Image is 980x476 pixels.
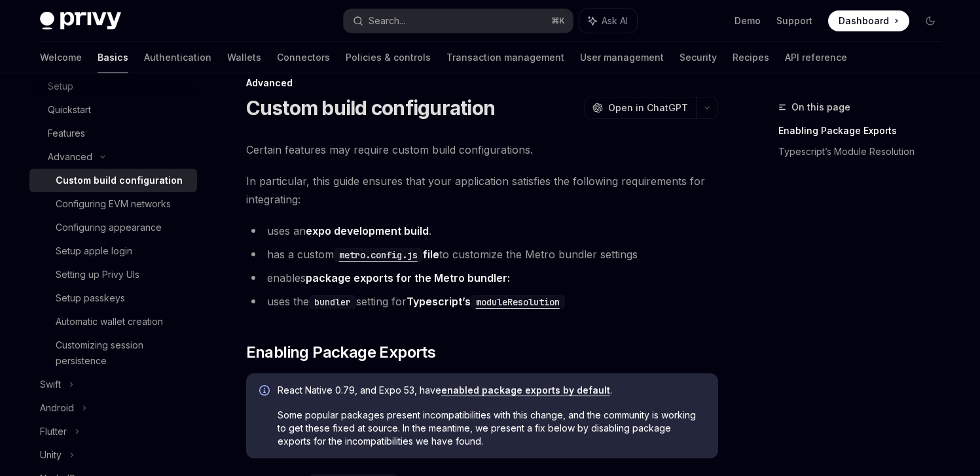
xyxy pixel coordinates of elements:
span: On this page [791,99,850,115]
a: Transaction management [446,42,564,73]
div: Automatic wallet creation [56,314,163,330]
button: Open in ChatGPT [584,97,696,119]
span: Dashboard [839,14,889,27]
a: Features [29,122,197,145]
span: ⌘ K [551,16,565,26]
div: Advanced [246,76,718,90]
a: expo development build [306,224,429,238]
a: Policies & controls [346,42,431,73]
div: Unity [40,447,62,463]
div: Custom build configuration [56,173,183,188]
li: enables [246,269,718,287]
a: Basics [98,42,128,73]
li: uses the setting for [246,292,718,311]
a: Configuring appearance [29,216,197,239]
a: package exports for the Metro bundler: [306,271,510,285]
div: Setup apple login [56,243,132,259]
a: metro.config.jsfile [334,248,439,261]
a: Custom build configuration [29,169,197,192]
img: dark logo [40,12,121,30]
a: Setup passkeys [29,286,197,310]
li: has a custom to customize the Metro bundler settings [246,245,718,263]
div: Search... [369,13,405,29]
span: Enabling Package Exports [246,342,436,363]
a: Recipes [733,42,769,73]
span: Open in ChatGPT [608,101,688,114]
button: Search...⌘K [344,9,573,33]
code: moduleResolution [471,295,565,309]
a: Typescript’s Module Resolution [778,141,951,162]
a: Setting up Privy UIs [29,263,197,286]
div: Quickstart [48,102,91,118]
span: Ask AI [602,14,628,27]
a: Quickstart [29,98,197,122]
li: uses an . [246,222,718,240]
code: bundler [309,295,356,309]
div: Setting up Privy UIs [56,267,139,282]
a: Automatic wallet creation [29,310,197,333]
a: Typescript’smoduleResolution [407,295,565,308]
span: Some popular packages present incompatibilities with this change, and the community is working to... [278,409,705,448]
a: Authentication [144,42,211,73]
a: Connectors [277,42,330,73]
div: Configuring EVM networks [56,196,171,212]
a: Welcome [40,42,82,73]
button: Toggle dark mode [920,10,941,31]
a: Customizing session persistence [29,333,197,373]
a: Support [776,14,812,27]
a: Enabling Package Exports [778,120,951,141]
a: Dashboard [828,10,909,31]
svg: Info [259,385,272,398]
a: Security [680,42,717,73]
div: Configuring appearance [56,220,162,235]
div: Setup passkeys [56,290,125,306]
code: metro.config.js [334,248,423,262]
div: Advanced [48,149,92,165]
span: Certain features may require custom build configurations. [246,141,718,159]
div: Customizing session persistence [56,337,189,369]
span: In particular, this guide ensures that your application satisfies the following requirements for ... [246,172,718,209]
a: Wallets [227,42,261,73]
h1: Custom build configuration [246,96,496,120]
a: Demo [735,14,761,27]
div: Android [40,400,74,416]
div: Swift [40,377,61,392]
button: Ask AI [579,9,637,33]
a: API reference [785,42,847,73]
div: Flutter [40,424,67,439]
a: enabled package exports by default [441,384,610,396]
a: User management [580,42,664,73]
a: Setup apple login [29,239,197,263]
div: Features [48,126,85,141]
a: Configuring EVM networks [29,192,197,216]
span: React Native 0.79, and Expo 53, have . [278,384,705,397]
